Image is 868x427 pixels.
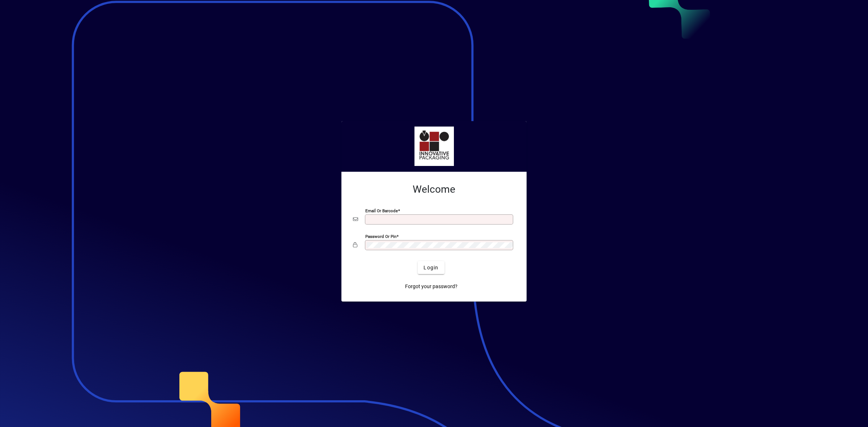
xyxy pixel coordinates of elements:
[402,280,460,293] a: Forgot your password?
[353,183,515,196] h2: Welcome
[424,264,438,272] span: Login
[365,208,398,213] mat-label: Email or Barcode
[405,283,458,290] span: Forgot your password?
[365,234,396,239] mat-label: Password or Pin
[418,261,444,274] button: Login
